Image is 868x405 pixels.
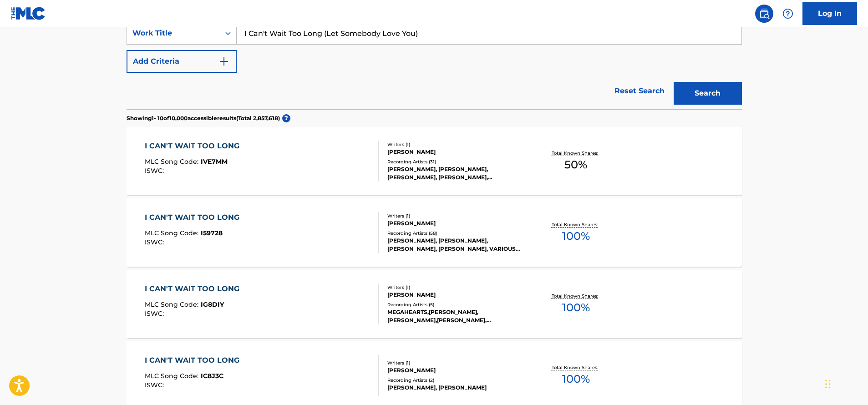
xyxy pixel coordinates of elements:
[145,381,166,389] span: ISWC :
[562,228,590,244] span: 100 %
[145,157,201,166] span: MLC Song Code :
[564,157,587,173] span: 50 %
[387,284,525,291] div: Writers ( 1 )
[127,50,237,73] button: Add Criteria
[802,2,857,25] a: Log In
[610,81,669,101] a: Reset Search
[825,370,831,398] div: Drag
[145,229,201,237] span: MLC Song Code :
[132,28,214,39] div: Work Title
[145,212,244,223] div: I CAN'T WAIT TOO LONG
[145,372,201,380] span: MLC Song Code :
[755,5,773,23] a: Public Search
[552,293,600,299] p: Total Known Shares:
[387,359,525,366] div: Writers ( 1 )
[387,301,525,308] div: Recording Artists ( 5 )
[822,361,868,405] iframe: Chat Widget
[387,366,525,375] div: [PERSON_NAME]
[562,299,590,316] span: 100 %
[759,8,770,19] img: search
[145,355,244,366] div: I CAN'T WAIT TOO LONG
[11,7,46,20] img: MLC Logo
[145,309,166,318] span: ISWC :
[387,237,525,253] div: [PERSON_NAME], [PERSON_NAME], [PERSON_NAME], [PERSON_NAME], VARIOUS ARTISTS, [PERSON_NAME]
[674,82,742,105] button: Search
[201,300,224,309] span: IG8DIY
[145,283,244,294] div: I CAN'T WAIT TOO LONG
[387,165,525,182] div: [PERSON_NAME], [PERSON_NAME], [PERSON_NAME], [PERSON_NAME], [PERSON_NAME]
[387,213,525,219] div: Writers ( 1 )
[218,56,229,67] img: 9d2ae6d4665cec9f34b9.svg
[387,158,525,165] div: Recording Artists ( 31 )
[387,148,525,156] div: [PERSON_NAME]
[145,141,244,152] div: I CAN'T WAIT TOO LONG
[127,198,742,267] a: I CAN'T WAIT TOO LONGMLC Song Code:I59728ISWC:Writers (1)[PERSON_NAME]Recording Artists (58)[PERS...
[282,114,290,122] span: ?
[127,22,742,109] form: Search Form
[562,371,590,387] span: 100 %
[145,300,201,309] span: MLC Song Code :
[552,221,600,228] p: Total Known Shares:
[387,291,525,299] div: [PERSON_NAME]
[127,114,280,122] p: Showing 1 - 10 of 10,000 accessible results (Total 2,857,618 )
[201,157,228,166] span: IVE7MM
[387,377,525,384] div: Recording Artists ( 2 )
[387,230,525,237] div: Recording Artists ( 58 )
[145,238,166,246] span: ISWC :
[127,270,742,338] a: I CAN'T WAIT TOO LONGMLC Song Code:IG8DIYISWC:Writers (1)[PERSON_NAME]Recording Artists (5)MEGAHE...
[387,141,525,148] div: Writers ( 1 )
[779,5,797,23] div: Help
[127,127,742,195] a: I CAN'T WAIT TOO LONGMLC Song Code:IVE7MMISWC:Writers (1)[PERSON_NAME]Recording Artists (31)[PERS...
[552,150,600,157] p: Total Known Shares:
[782,8,793,19] img: help
[387,308,525,324] div: MEGAHEARTS,[PERSON_NAME],[PERSON_NAME],[PERSON_NAME], [PERSON_NAME] & [PERSON_NAME] & [PERSON_NAM...
[145,167,166,175] span: ISWC :
[201,229,223,237] span: I59728
[201,372,223,380] span: IC8J3C
[387,384,525,392] div: [PERSON_NAME], [PERSON_NAME]
[387,219,525,228] div: [PERSON_NAME]
[552,364,600,371] p: Total Known Shares:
